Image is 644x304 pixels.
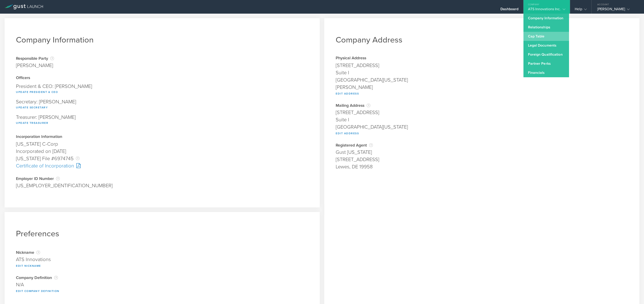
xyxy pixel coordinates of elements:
[16,229,308,239] h1: Preferences
[16,140,308,148] div: [US_STATE] C-Corp
[16,263,41,269] button: Edit Nickname
[575,7,587,14] div: Help
[16,275,308,280] div: Company Definition
[336,163,628,170] div: Lewes, DE 19958
[16,97,308,112] div: Secretary: [PERSON_NAME]
[336,76,628,84] div: [GEOGRAPHIC_DATA][US_STATE]
[336,91,359,96] button: Edit Address
[16,176,308,181] div: Employer ID Number
[16,256,308,263] div: ATS Innovations
[336,62,628,69] div: [STREET_ADDRESS]
[16,155,308,162] div: [US_STATE] File #6974745
[336,103,628,108] div: Mailing Address
[16,56,54,61] div: Responsible Party
[336,109,628,116] div: [STREET_ADDRESS]
[336,143,628,147] div: Registered Agent
[16,162,308,169] div: Certificate of Incorporation
[16,288,59,294] button: Edit Company Definition
[336,131,359,136] button: Edit Address
[336,35,628,45] h1: Company Address
[16,82,308,97] div: President & CEO: [PERSON_NAME]
[16,135,308,139] div: Incorporation Information
[16,35,308,45] h1: Company Information
[16,120,48,126] button: Update Treasurer
[16,250,308,255] div: Nickname
[500,7,519,14] div: Dashboard
[16,105,48,110] button: Update Secretary
[16,281,308,288] div: N/A
[16,148,308,155] div: Incorporated on [DATE]
[16,62,54,69] div: [PERSON_NAME]
[336,56,628,61] div: Physical Address
[336,84,628,91] div: [PERSON_NAME]
[621,282,644,304] iframe: Chat Widget
[528,7,565,14] div: ATS Innovations Inc.
[16,112,308,128] div: Treasurer: [PERSON_NAME]
[597,7,636,14] div: [PERSON_NAME]
[336,123,628,131] div: [GEOGRAPHIC_DATA][US_STATE]
[336,69,628,76] div: Suite I
[336,156,628,163] div: [STREET_ADDRESS]
[16,89,58,95] button: Update President & CEO
[336,149,628,156] div: Gust [US_STATE]
[16,76,308,80] div: Officers
[16,182,308,189] div: [US_EMPLOYER_IDENTIFICATION_NUMBER]
[336,116,628,123] div: Suite I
